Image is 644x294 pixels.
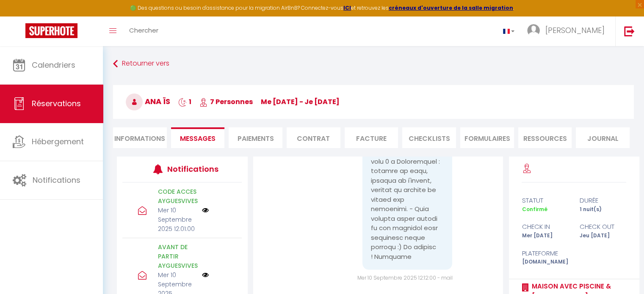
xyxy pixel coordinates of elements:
[178,97,191,107] span: 1
[357,274,452,281] span: Mer 10 Septembre 2025 12:12:00 - mail
[32,60,75,70] span: Calendriers
[574,195,632,206] div: durée
[167,159,217,179] h3: Notifications
[516,258,574,266] div: [DOMAIN_NAME]
[7,3,32,29] button: Ouvrir le widget de chat LiveChat
[402,127,456,148] li: CHECKLISTS
[199,97,253,107] span: 7 Personnes
[343,4,351,11] a: ICI
[574,206,632,214] div: 1 nuit(s)
[158,187,196,206] p: CODE ACCES AYGUESVIVES
[113,127,167,148] li: Informations
[126,96,170,107] span: Ana Ïs
[33,175,80,185] span: Notifications
[261,97,340,107] span: me [DATE] - je [DATE]
[574,232,632,240] div: Jeu [DATE]
[516,195,574,206] div: statut
[202,207,209,214] img: NO IMAGE
[574,222,632,232] div: check out
[624,26,635,36] img: logout
[123,16,165,46] a: Chercher
[516,222,574,232] div: check in
[576,127,630,148] li: Journal
[229,127,282,148] li: Paiements
[521,16,615,46] a: ... [PERSON_NAME]
[345,127,398,148] li: Facture
[527,24,540,37] img: ...
[287,127,340,148] li: Contrat
[158,242,196,270] p: AVANT DE PARTIR AYGUESVIVES
[32,98,81,109] span: Réservations
[129,26,158,35] span: Chercher
[158,206,196,234] p: Mer 10 Septembre 2025 12:01:00
[460,127,514,148] li: FORMULAIRES
[518,127,572,148] li: Ressources
[180,134,216,143] span: Messages
[516,232,574,240] div: Mer [DATE]
[25,23,77,38] img: Super Booking
[522,206,547,213] span: Confirmé
[32,136,84,147] span: Hébergement
[113,56,634,71] a: Retourner vers
[202,272,209,278] img: NO IMAGE
[516,248,574,258] div: Plateforme
[545,25,605,36] span: [PERSON_NAME]
[389,4,513,11] a: créneaux d'ouverture de la salle migration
